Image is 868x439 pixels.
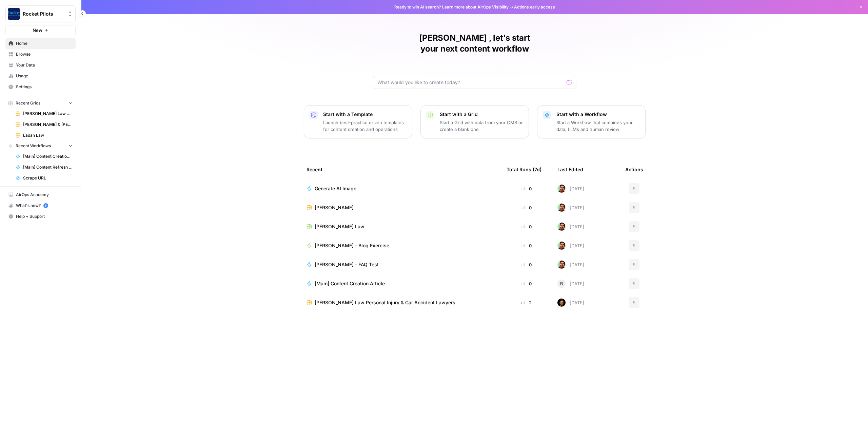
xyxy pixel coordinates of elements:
div: [DATE] [557,223,584,231]
a: AirOps Academy [5,189,76,200]
a: [PERSON_NAME] Law Personal Injury & Car Accident Lawyers [13,108,76,119]
a: [PERSON_NAME] Law Personal Injury & Car Accident Lawyers [307,299,496,306]
img: d1tj6q4qn00rgj0pg6jtyq0i5owx [557,185,566,193]
a: Learn more [442,4,465,9]
text: 5 [45,204,46,207]
a: Generate AI Image [307,185,496,192]
span: [PERSON_NAME] Law Personal Injury & Car Accident Lawyers [315,299,455,306]
span: [PERSON_NAME] Law [315,223,364,230]
input: What would you like to create today? [377,79,564,86]
a: Your Data [5,60,76,71]
div: 2 [507,299,547,306]
img: d1tj6q4qn00rgj0pg6jtyq0i5owx [557,223,566,231]
span: Generate AI Image [315,185,356,192]
div: [DATE] [557,204,584,212]
a: Browse [5,49,76,60]
span: Actions early access [514,4,555,10]
span: New [33,27,42,34]
button: Start with a GridStart a Grid with data from your CMS or create a blank one [420,105,529,138]
button: Start with a WorkflowStart a Workflow that combines your data, LLMs and human review [537,105,646,138]
img: Rocket Pilots Logo [8,8,20,20]
p: Start a Workflow that combines your data, LLMs and human review [556,119,640,133]
button: What's new? 5 [5,200,76,211]
span: Recent Workflows [16,143,51,149]
div: Recent [307,160,496,179]
span: AirOps Academy [16,192,73,198]
div: 0 [507,223,547,230]
button: New [5,25,76,35]
span: [PERSON_NAME] & [PERSON_NAME] [US_STATE] Car Accident Lawyers [23,121,73,128]
p: Start with a Workflow [556,111,640,118]
div: [DATE] [557,242,584,250]
img: d1tj6q4qn00rgj0pg6jtyq0i5owx [557,261,566,269]
span: Ready to win AI search? about AirOps Visibility [394,4,509,10]
div: Last Edited [557,160,583,179]
h1: [PERSON_NAME] , let's start your next content workflow [373,33,576,54]
button: Start with a TemplateLaunch best-practice driven templates for content creation and operations [304,105,412,138]
p: Start a Grid with data from your CMS or create a blank one [440,119,523,133]
span: Scrape URL [23,175,73,181]
a: Scrape URL [13,173,76,184]
button: Help + Support [5,211,76,222]
a: [PERSON_NAME] - Blog Exercise [307,242,496,249]
a: [Main] Content Refresh Article [13,162,76,173]
a: 5 [43,203,48,208]
div: [DATE] [557,185,584,193]
div: 0 [507,261,547,268]
a: [Main] Content Creation Article [307,280,496,287]
div: Actions [625,160,643,179]
div: [DATE] [557,299,584,307]
p: Start with a Template [323,111,407,118]
button: Workspace: Rocket Pilots [5,5,76,22]
div: 0 [507,204,547,211]
button: Recent Grids [5,98,76,108]
span: Usage [16,73,73,79]
a: Ladah Law [13,130,76,141]
a: [Main] Content Creation Article [13,151,76,162]
span: Settings [16,84,73,90]
button: Recent Workflows [5,141,76,151]
div: 0 [507,280,547,287]
a: Home [5,38,76,49]
span: [PERSON_NAME] - FAQ Test [315,261,379,268]
a: Usage [5,71,76,81]
span: [PERSON_NAME] - Blog Exercise [315,242,389,249]
span: [Main] Content Creation Article [315,280,385,287]
a: [PERSON_NAME] Law [307,223,496,230]
span: Your Data [16,62,73,68]
a: [PERSON_NAME] & [PERSON_NAME] [US_STATE] Car Accident Lawyers [13,119,76,130]
div: Total Runs (7d) [507,160,541,179]
div: 0 [507,185,547,192]
div: [DATE] [557,261,584,269]
p: Start with a Grid [440,111,523,118]
span: [Main] Content Creation Article [23,153,73,159]
span: B [560,280,563,287]
span: Help + Support [16,213,73,220]
span: Home [16,40,73,46]
a: [PERSON_NAME] - FAQ Test [307,261,496,268]
span: Ladah Law [23,132,73,138]
a: [PERSON_NAME] [307,204,496,211]
span: Browse [16,51,73,57]
span: Rocket Pilots [23,11,64,17]
div: [DATE] [557,280,584,288]
span: [PERSON_NAME] [315,204,354,211]
div: What's new? [6,201,75,211]
p: Launch best-practice driven templates for content creation and operations [323,119,407,133]
span: [Main] Content Refresh Article [23,164,73,170]
a: Settings [5,81,76,92]
img: d1tj6q4qn00rgj0pg6jtyq0i5owx [557,204,566,212]
span: [PERSON_NAME] Law Personal Injury & Car Accident Lawyers [23,111,73,117]
div: 0 [507,242,547,249]
span: Recent Grids [16,100,40,106]
img: d1tj6q4qn00rgj0pg6jtyq0i5owx [557,242,566,250]
img: wt756mygx0n7rybn42vblmh42phm [557,299,566,307]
